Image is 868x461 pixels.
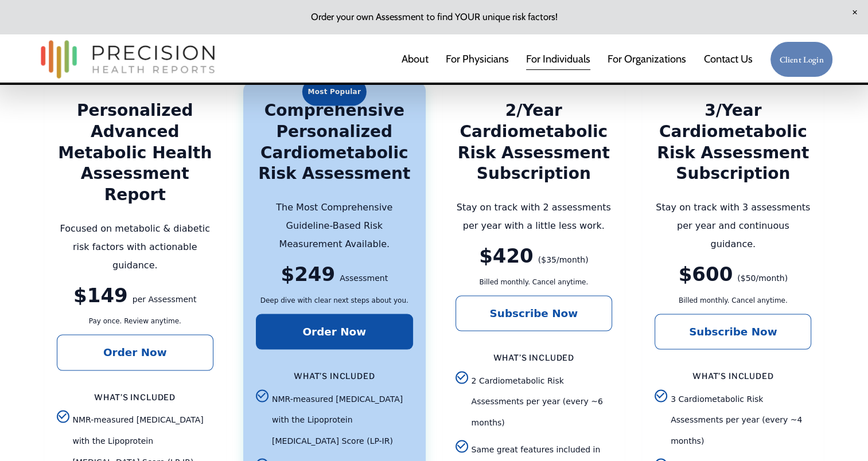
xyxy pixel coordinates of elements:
[57,334,213,370] a: Order Now
[655,314,812,350] a: Subscribe Now
[302,77,367,106] div: Most Popular
[655,198,812,253] p: Stay on track with 3 assessments per year and continuous guidance.
[272,388,413,451] span: NMR-measured [MEDICAL_DATA] with the Lipoprotein [MEDICAL_DATA] Score (LP-IR)
[456,100,612,184] div: 2/Year Cardiometabolic Risk Assessment Subscription
[679,263,733,284] div: $600
[35,35,221,84] img: Precision Health Reports
[608,48,686,71] a: folder dropdown
[256,293,413,307] p: Deep dive with clear next steps about you.
[456,198,612,235] p: Stay on track with 2 assessments per year with a little less work.
[608,49,686,70] span: For Organizations
[57,314,213,327] p: Pay once. Review anytime.
[737,267,788,288] div: ($50/month)
[456,295,612,331] a: Subscribe Now
[655,293,812,307] p: Billed monthly. Cancel anytime.
[340,267,388,288] div: Assessment
[256,314,413,350] a: Order Now
[655,369,812,382] h4: What’s included
[446,48,509,71] a: For Physicians
[703,48,752,71] a: Contact Us
[256,198,413,253] p: The Most Comprehensive Guideline-Based Risk Measurement Available.
[472,370,612,433] span: 2 Cardiometabolic Risk Assessments per year (every ~6 months)
[456,350,612,364] h4: What’s included
[770,41,834,77] a: Client Login
[57,100,213,205] div: Personalized Advanced Metabolic Health Assessment Report
[526,48,590,71] a: For Individuals
[479,245,534,266] div: $420
[281,263,335,284] div: $249
[57,219,213,274] p: Focused on metabolic & diabetic risk factors with actionable guidance.
[456,275,612,288] p: Billed monthly. Cancel anytime.
[57,390,213,403] h4: What’s included
[401,48,428,71] a: About
[256,100,413,184] div: Comprehensive Personalized Cardiometabolic Risk Assessment
[73,284,128,306] div: $149
[133,288,197,310] div: per Assessment
[662,315,868,461] iframe: Chat Widget
[655,100,812,184] div: 3/Year Cardiometabolic Risk Assessment Subscription
[256,369,413,382] h4: What’s included
[538,249,589,270] div: ($35/month)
